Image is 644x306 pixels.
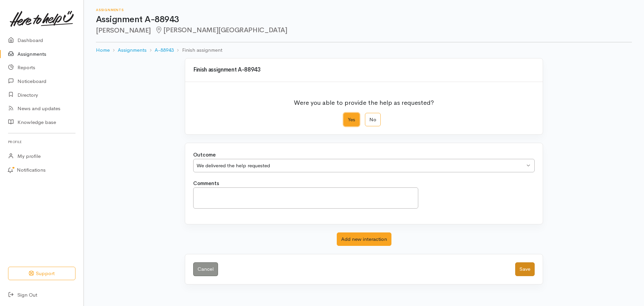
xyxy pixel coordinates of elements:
[365,113,381,127] label: No
[294,94,434,107] p: Were you able to provide the help as requested?
[193,262,218,276] a: Cancel
[8,137,75,146] h6: Profile
[193,151,216,159] label: Outcome
[174,46,222,54] li: Finish assignment
[155,26,287,34] span: [PERSON_NAME][GEOGRAPHIC_DATA]
[96,8,632,12] h6: Assignments
[155,46,174,54] a: A-88943
[337,232,391,246] button: Add new interaction
[118,46,147,54] a: Assignments
[96,42,632,58] nav: breadcrumb
[193,180,219,187] label: Comments
[8,267,75,280] button: Support
[96,46,110,54] a: Home
[193,67,535,73] h3: Finish assignment A-88943
[515,262,535,276] button: Save
[197,162,525,170] div: We delivered the help requested
[96,15,632,25] h1: Assignment A-88943
[343,113,360,127] label: Yes
[96,27,632,34] h2: [PERSON_NAME]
